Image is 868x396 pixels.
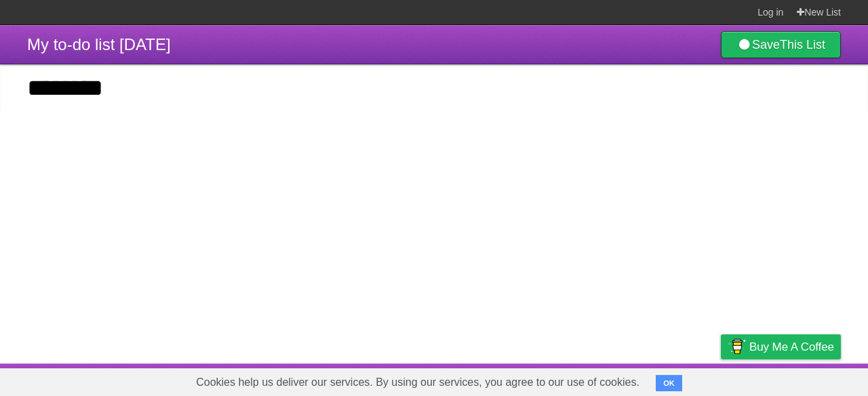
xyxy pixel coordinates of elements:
span: Cookies help us deliver our services. By using our services, you agree to our use of cookies. [182,369,653,396]
button: OK [656,375,682,391]
a: Developers [585,367,640,393]
a: About [540,367,569,393]
a: Privacy [703,367,738,393]
span: Buy me a coffee [749,335,834,359]
a: SaveThis List [721,31,841,58]
b: This List [780,38,825,51]
a: Buy me a coffee [721,334,841,359]
span: My to-do list [DATE] [27,35,171,53]
img: Buy me a coffee [728,335,746,358]
a: Terms [657,367,687,393]
a: Suggest a feature [755,367,841,393]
